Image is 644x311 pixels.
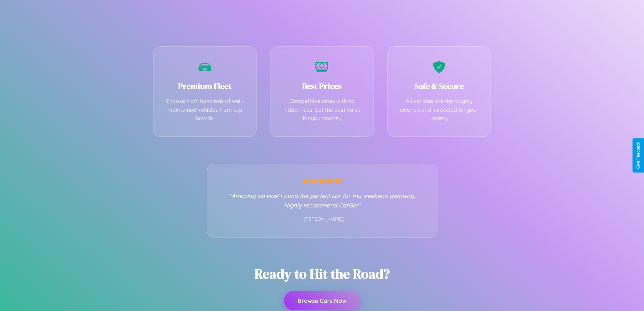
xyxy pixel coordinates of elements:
h3: Premium Fleet [164,81,246,92]
p: Choose from hundreds of well-maintained vehicles from top brands [164,97,246,123]
button: Browse Cars Now [284,291,360,310]
h2: Ready to Hit the Road? [255,265,390,283]
div: Give Feedback [636,142,641,169]
p: "Amazing service! Found the perfect car for my weekend getaway. Highly recommend CarGo!" [221,191,424,210]
h3: Best Prices [281,81,363,92]
h3: Safe & Secure [398,81,481,92]
p: - [PERSON_NAME] [221,215,424,224]
p: Competitive rates with no hidden fees. Get the best value for your money [281,97,363,123]
p: All vehicles are thoroughly cleaned and inspected for your safety [398,97,481,123]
